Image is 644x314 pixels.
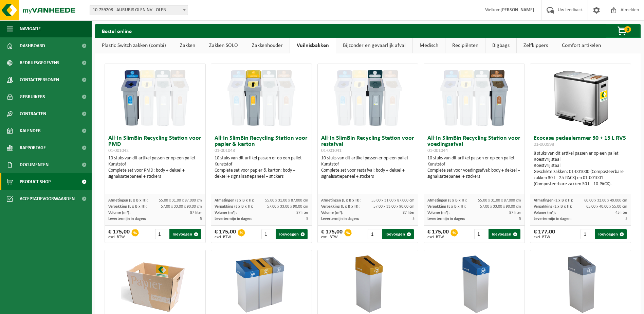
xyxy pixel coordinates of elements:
[427,235,449,239] span: excl. BTW
[336,38,412,53] a: Bijzonder en gevaarlijk afval
[215,161,308,168] div: Kunststof
[534,169,627,187] div: Geschikte zakken: 01-001000 (Composteerbare zakken 30 L - 25-PACK) en 01-001001 (Composteerbare z...
[519,217,521,221] span: 5
[321,229,343,239] div: € 175,00
[555,38,608,53] a: Comfort artikelen
[427,148,448,153] span: 01-001044
[108,135,202,154] h3: All-In SlimBin Recycling Station voor PMD
[586,205,627,209] span: 65.00 x 40.00 x 55.00 cm
[108,235,130,239] span: excl. BTW
[321,205,360,209] span: Verpakking (L x B x H):
[427,198,467,203] span: Afmetingen (L x B x H):
[321,211,343,215] span: Volume (m³):
[306,217,308,221] span: 5
[215,217,252,221] span: Levertermijn in dagen:
[90,5,188,15] span: 10-759208 - AURUBIS OLEN NV - OLEN
[427,211,449,215] span: Volume (m³):
[534,142,554,147] span: 01-000998
[261,229,275,239] input: 1
[427,205,466,209] span: Verpakking (L x B x H):
[20,71,59,88] span: Contactpersonen
[427,217,465,221] span: Levertermijn in dagen:
[534,163,627,169] div: Roestvrij staal
[595,229,627,239] button: Toevoegen
[267,205,308,209] span: 57.00 x 33.00 x 90.00 cm
[534,235,555,239] span: excl. BTW
[108,205,147,209] span: Verpakking (L x B x H):
[265,198,308,203] span: 55.00 x 31.00 x 87.000 cm
[20,37,45,54] span: Dashboard
[427,135,521,154] h3: All-In SlimBin Recycling Station voor voedingsafval
[412,217,415,221] span: 5
[534,229,555,239] div: € 177,00
[485,38,516,53] a: Bigbags
[445,38,485,53] a: Recipiënten
[624,26,631,33] span: 0
[509,211,521,215] span: 87 liter
[108,168,202,180] div: Complete set voor PMD: body + deksel + signalisatiepaneel + stickers
[321,161,415,168] div: Kunststof
[155,229,169,239] input: 1
[20,54,59,71] span: Bedrijfsgegevens
[427,168,521,180] div: Complete set voor voedingsafval: body + deksel + signalisatiepaneel + stickers
[20,20,41,37] span: Navigatie
[534,211,556,215] span: Volume (m³):
[403,211,415,215] span: 87 liter
[108,229,130,239] div: € 175,00
[20,190,75,207] span: Acceptatievoorwaarden
[215,211,237,215] span: Volume (m³):
[20,88,45,105] span: Gebruikers
[427,229,449,239] div: € 175,00
[534,198,573,203] span: Afmetingen (L x B x H):
[276,229,307,239] button: Toevoegen
[202,38,245,53] a: Zakken SOLO
[296,211,308,215] span: 87 liter
[321,148,342,153] span: 01-001041
[615,211,627,215] span: 45 liter
[427,161,521,168] div: Kunststof
[290,38,336,53] a: Vuilnisbakken
[321,235,343,239] span: excl. BTW
[245,38,290,53] a: Zakkenhouder
[121,64,189,132] img: 01-001042
[169,229,201,239] button: Toevoegen
[321,168,415,180] div: Complete set voor restafval: body + deksel + signalisatiepaneel + stickers
[161,205,202,209] span: 57.00 x 33.00 x 90.00 cm
[427,155,521,180] div: 10 stuks van dit artikel passen er op een pallet
[606,24,640,38] button: 0
[95,24,139,37] h2: Bestel online
[517,38,555,53] a: Zelfkippers
[108,198,148,203] span: Afmetingen (L x B x H):
[534,151,627,187] div: 8 stuks van dit artikel passen er op een pallet
[173,38,202,53] a: Zakken
[382,229,414,239] button: Toevoegen
[215,198,254,203] span: Afmetingen (L x B x H):
[108,161,202,168] div: Kunststof
[373,205,415,209] span: 57.00 x 33.00 x 90.00 cm
[200,217,202,221] span: 5
[215,148,235,153] span: 01-001043
[584,198,627,203] span: 60.00 x 32.00 x 49.000 cm
[95,38,173,53] a: Plastic Switch zakken (combi)
[478,198,521,203] span: 55.00 x 31.00 x 87.000 cm
[108,217,146,221] span: Levertermijn in dagen:
[20,105,46,122] span: Contracten
[581,229,594,239] input: 1
[215,135,308,154] h3: All-In SlimBin Recycling Station voor papier & karton
[20,139,46,156] span: Rapportage
[215,168,308,180] div: Complete set voor papier & karton: body + deksel + signalisatiepaneel + stickers
[534,205,572,209] span: Verpakking (L x B x H):
[500,7,534,13] strong: [PERSON_NAME]
[90,5,188,15] span: 10-759208 - AURUBIS OLEN NV - OLEN
[108,148,129,153] span: 01-001042
[159,198,202,203] span: 55.00 x 31.00 x 87.000 cm
[215,205,253,209] span: Verpakking (L x B x H):
[215,235,236,239] span: excl. BTW
[321,135,415,154] h3: All-In SlimBin Recycling Station voor restafval
[371,198,415,203] span: 55.00 x 31.00 x 87.000 cm
[190,211,202,215] span: 87 liter
[20,156,49,173] span: Documenten
[547,64,614,132] img: 01-000998
[20,173,51,190] span: Product Shop
[321,217,359,221] span: Levertermijn in dagen:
